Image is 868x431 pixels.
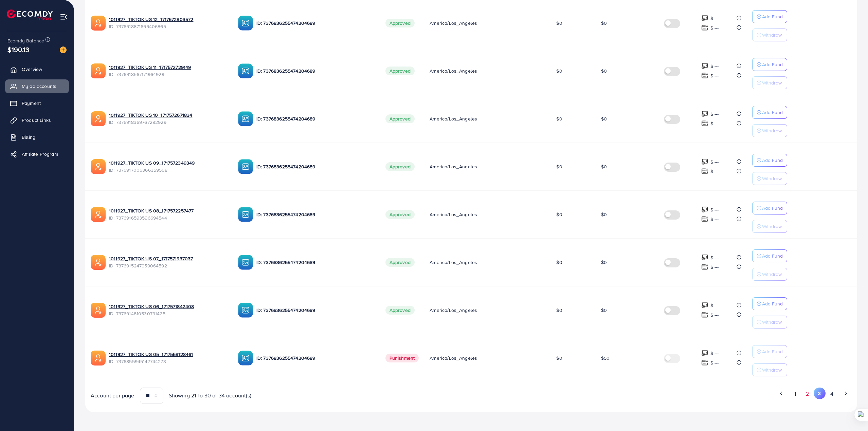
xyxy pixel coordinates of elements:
img: image [60,46,67,53]
button: Withdraw [752,316,787,329]
img: ic-ads-acc.e4c84228.svg [91,351,106,366]
span: Approved [385,67,415,75]
a: 1011927_TIKTOK US 08_1717572257477 [109,207,227,214]
p: Add Fund [762,348,783,356]
span: $50 [601,355,610,361]
div: <span class='underline'>1011927_TIKTOK US 11_1717572729149</span></br>7376918567171964929 [109,64,227,78]
a: Payment [5,96,69,110]
span: Account per page [91,392,134,399]
img: ic-ads-acc.e4c84228.svg [91,111,106,126]
button: Withdraw [752,29,787,41]
div: <span class='underline'>1011927_TIKTOK US 12_1717572803572</span></br>7376918871699406865 [109,16,227,30]
p: $ --- [710,311,719,319]
p: $ --- [710,359,719,367]
span: ID: 7376914810530791425 [109,310,227,317]
p: ID: 7376836255474204689 [256,115,375,123]
a: logo [7,10,53,20]
img: ic-ads-acc.e4c84228.svg [91,16,106,31]
img: top-up amount [701,24,708,31]
button: Go to page 4 [826,388,838,400]
span: $190.13 [7,44,29,54]
p: Add Fund [762,60,783,69]
img: top-up amount [701,254,708,261]
span: $0 [601,115,607,122]
button: Add Fund [752,154,787,167]
p: Add Fund [762,204,783,212]
p: ID: 7376836255474204689 [256,354,375,362]
p: Add Fund [762,300,783,308]
img: top-up amount [701,302,708,309]
p: $ --- [710,119,719,128]
img: ic-ba-acc.ded83a64.svg [238,207,253,222]
img: top-up amount [701,206,708,213]
img: ic-ba-acc.ded83a64.svg [238,111,253,126]
button: Withdraw [752,220,787,233]
span: America/Los_Angeles [430,163,477,170]
p: Withdraw [762,222,782,230]
p: $ --- [710,206,719,214]
img: ic-ba-acc.ded83a64.svg [238,63,253,78]
button: Withdraw [752,268,787,281]
a: Overview [5,62,69,76]
span: ID: 7376918369767292929 [109,119,227,126]
button: Go to page 3 [814,388,826,399]
p: $ --- [710,254,719,262]
a: 1011927_TIKTOK US 09_1717572349349 [109,160,227,166]
p: Withdraw [762,174,782,183]
p: ID: 7376836255474204689 [256,306,375,314]
p: $ --- [710,62,719,70]
p: ID: 7376836255474204689 [256,163,375,171]
button: Go to next page [840,388,852,399]
p: $ --- [710,263,719,271]
span: Ecomdy Balance [7,37,44,44]
button: Go to page 1 [789,388,801,400]
button: Withdraw [752,363,787,376]
a: Billing [5,130,69,144]
span: $0 [556,211,562,218]
span: America/Los_Angeles [430,211,477,218]
div: <span class='underline'>1011927_TIKTOK US 10_1717572671834</span></br>7376918369767292929 [109,112,227,126]
div: <span class='underline'>1011927_TIKTOK US 05_1717558128461</span></br>7376855945147744273 [109,351,227,365]
img: top-up amount [701,72,708,79]
button: Add Fund [752,297,787,310]
span: $0 [556,20,562,26]
span: $0 [601,307,607,314]
p: Add Fund [762,252,783,260]
p: Withdraw [762,366,782,374]
span: My ad accounts [22,83,56,90]
p: $ --- [710,167,719,175]
img: top-up amount [701,311,708,318]
span: ID: 7376917006366359568 [109,167,227,173]
span: $0 [556,68,562,74]
p: Withdraw [762,270,782,278]
img: top-up amount [701,215,708,223]
img: ic-ba-acc.ded83a64.svg [238,351,253,366]
div: <span class='underline'>1011927_TIKTOK US 09_1717572349349</span></br>7376917006366359568 [109,160,227,173]
span: $0 [601,211,607,218]
span: $0 [556,259,562,266]
img: ic-ads-acc.e4c84228.svg [91,207,106,222]
button: Add Fund [752,58,787,71]
img: ic-ba-acc.ded83a64.svg [238,255,253,270]
a: 1011927_TIKTOK US 07_1717571937037 [109,255,227,262]
button: Add Fund [752,106,787,119]
p: Add Fund [762,108,783,116]
img: top-up amount [701,120,708,127]
img: top-up amount [701,350,708,357]
p: $ --- [710,301,719,310]
span: America/Los_Angeles [430,20,477,26]
a: My ad accounts [5,79,69,93]
button: Withdraw [752,76,787,89]
button: Add Fund [752,345,787,358]
a: 1011927_TIKTOK US 06_1717571842408 [109,303,227,310]
span: America/Los_Angeles [430,355,477,361]
span: ID: 7376918871699406865 [109,23,227,30]
div: <span class='underline'>1011927_TIKTOK US 07_1717571937037</span></br>7376915247959064592 [109,255,227,269]
div: <span class='underline'>1011927_TIKTOK US 08_1717572257477</span></br>7376916593596694544 [109,207,227,221]
p: $ --- [710,215,719,223]
img: top-up amount [701,62,708,70]
img: top-up amount [701,158,708,165]
p: Withdraw [762,79,782,87]
img: top-up amount [701,359,708,366]
a: 1011927_TIKTOK US 10_1717572671834 [109,112,227,118]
